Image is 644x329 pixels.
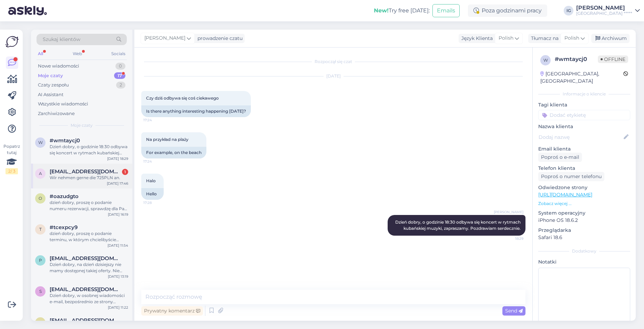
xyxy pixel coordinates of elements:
input: Dodaj nazwę [539,133,622,141]
span: #wmtaycj0 [50,137,80,144]
span: stanley-langer@hotmail.de [50,286,121,292]
div: Popatrz tutaj [6,143,18,174]
span: Na przykład na plaży [146,137,188,142]
div: [DATE] 11:22 [108,305,128,310]
div: [DATE] 18:29 [107,156,128,161]
span: #oazudgto [50,193,79,199]
div: 2 / 3 [6,168,18,174]
span: appeltsteve@web.de [50,168,121,175]
img: Askly Logo [6,35,19,48]
p: Safari 18.6 [538,234,630,241]
p: Zobacz więcej ... [538,201,630,207]
div: Poproś o numer telefonu [538,172,604,181]
div: Czaty zespołu [38,82,69,89]
span: Moje czaty [71,122,93,128]
div: Poproś o e-mail [538,153,582,162]
span: [PERSON_NAME] [144,34,185,42]
div: Poza godzinami pracy [468,4,547,17]
span: w [38,140,43,145]
button: Emails [432,4,460,17]
div: Nowe wiadomości [38,63,79,70]
div: All [37,49,44,58]
div: Zarchiwizowane [38,110,75,117]
div: Wir nehmen gerne die 725PLN an. [50,175,128,181]
div: Informacje o kliencie [538,91,630,97]
div: Socials [110,49,127,58]
div: Dzień dobry, o godzinie 18:30 odbywa się koncert w rytmach kubańskiej muzyki, zapraszamy. Pozdraw... [50,144,128,156]
div: Is there anything interesting happening [DATE]? [141,105,251,117]
div: [GEOGRAPHIC_DATA], [GEOGRAPHIC_DATA] [540,70,623,85]
div: prowadzenie czatu [195,35,243,42]
div: [DATE] 17:46 [107,181,128,186]
div: [DATE] 11:54 [108,243,128,248]
div: IG [564,6,573,16]
span: o [39,196,42,201]
span: #tcexpcy9 [50,224,78,230]
div: Dzień dobry, na dzień dzisiejszy nie mamy dostępnej takiej oferty. Nie mamy również informacji, a... [50,261,128,274]
div: Archiwum [591,34,630,43]
span: s [39,289,42,294]
span: w [543,58,548,63]
span: a [39,171,42,176]
div: [DATE] 13:19 [108,274,128,279]
span: t [39,227,42,232]
input: Dodać etykietę [538,110,630,120]
span: pdymkowski1990@gmail.com [50,255,121,261]
span: [PERSON_NAME] [494,209,523,215]
div: Wszystkie wiadomości [38,101,88,107]
span: Offline [598,55,628,63]
div: Prywatny komentarz [141,306,203,316]
div: 17 [114,72,125,79]
div: Moje czaty [38,72,63,79]
div: [DATE] 16:19 [108,212,128,217]
div: Try free [DATE]: [374,7,430,15]
p: Odwiedzone strony [538,184,630,191]
div: Dodatkowy [538,248,630,254]
div: dzień dobry, proszę o podanie numeru rezerwacji, sprawdzę dla Pani informację. Pozdrawiam serdecz... [50,199,128,212]
div: 0 [115,63,125,70]
div: Hello [141,188,164,200]
span: 17:24 [143,117,169,123]
div: [PERSON_NAME] [576,5,632,11]
span: Polish [499,34,513,42]
span: p [39,258,42,263]
div: Rozpoczął się czat [141,59,525,65]
b: New! [374,7,389,14]
span: Czy dziś odbywa się coś ciekawego [146,95,219,101]
p: Telefon klienta [538,165,630,172]
span: Dzień dobry, o godzinie 18:30 odbywa się koncert w rytmach kubańskiej muzyki, zapraszamy. Pozdraw... [395,219,522,231]
p: Nazwa klienta [538,123,630,130]
span: Send [505,308,523,314]
span: Szukaj klientów [43,36,80,43]
span: Halo [146,178,156,183]
p: Przeglądarka [538,227,630,234]
div: # wmtaycj0 [555,55,598,63]
div: [DATE] [141,73,525,79]
p: Tagi klienta [538,101,630,109]
div: 2 [116,82,125,89]
p: iPhone OS 18.6.2 [538,217,630,224]
span: Polish [564,34,579,42]
span: gural70@wp.pl [50,317,121,323]
div: Web [71,49,83,58]
div: dzień dobry, proszę o podanie terminu, w którym chcielibyście Państwo zarezerwować pokój, sprawdz... [50,230,128,243]
div: AI Assistant [38,91,63,98]
span: 18:29 [498,236,523,241]
span: g [39,320,42,325]
span: 17:28 [143,200,169,205]
a: [PERSON_NAME][GEOGRAPHIC_DATA] ***** [576,5,640,16]
div: Język Klienta [459,35,493,42]
div: Dzień dobry, w osobnej wiadomości e-mail, bezpośrednio ze strony [GEOGRAPHIC_DATA]***** wysłałam ... [50,292,128,305]
a: [URL][DOMAIN_NAME] [538,192,592,198]
p: Email klienta [538,145,630,153]
p: System operacyjny [538,209,630,217]
span: 17:24 [143,159,169,164]
div: Tłumacz na [528,35,559,42]
div: 1 [122,169,128,175]
div: For example, on the beach [141,147,206,158]
p: Notatki [538,258,630,266]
